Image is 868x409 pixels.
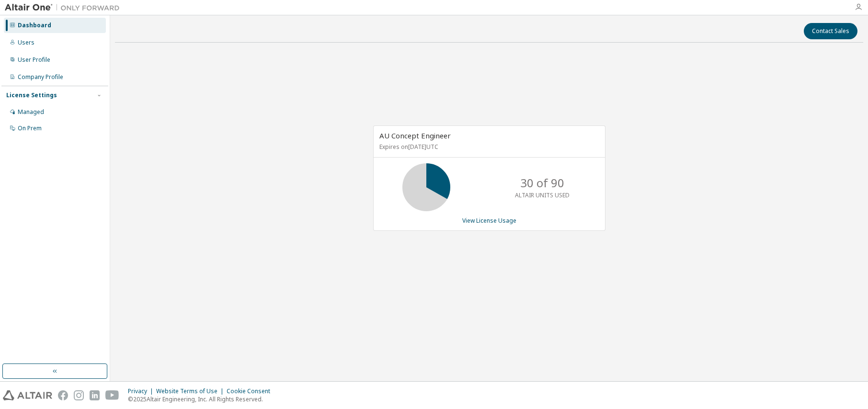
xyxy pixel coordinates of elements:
[90,390,100,400] img: linkedin.svg
[515,191,570,199] p: ALTAIR UNITS USED
[804,23,857,39] button: Contact Sales
[105,390,119,400] img: youtube.svg
[6,91,57,99] div: License Settings
[5,3,125,12] img: Altair One
[18,125,42,132] div: On Prem
[18,73,63,81] div: Company Profile
[128,395,276,403] p: © 2025 Altair Engineering, Inc. All Rights Reserved.
[379,131,451,140] span: AU Concept Engineer
[58,390,68,400] img: facebook.svg
[18,39,34,46] div: Users
[462,216,516,225] a: View License Usage
[3,390,52,400] img: altair_logo.svg
[18,56,50,64] div: User Profile
[379,143,597,151] p: Expires on [DATE] UTC
[227,387,276,395] div: Cookie Consent
[156,387,227,395] div: Website Terms of Use
[18,22,51,29] div: Dashboard
[520,175,564,191] p: 30 of 90
[128,387,156,395] div: Privacy
[74,390,84,400] img: instagram.svg
[18,108,44,116] div: Managed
